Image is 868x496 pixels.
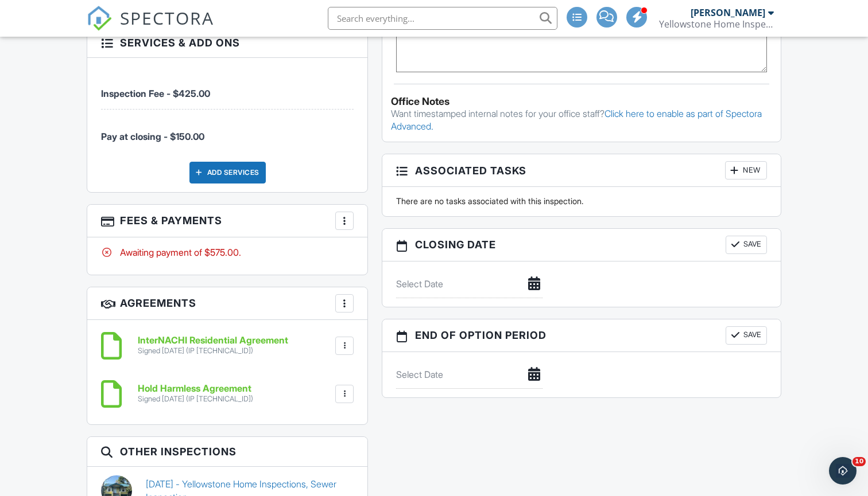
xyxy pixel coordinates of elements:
h3: Other Inspections [87,437,367,467]
input: Search everything... [328,7,557,30]
span: Closing date [415,237,496,252]
h3: Agreements [87,287,367,320]
button: Save [726,236,767,254]
h6: Hold Harmless Agreement [138,384,253,394]
div: Signed [DATE] (IP [TECHNICAL_ID]) [138,346,288,356]
input: Select Date [396,361,542,389]
span: Inspection Fee - $425.00 [101,88,210,99]
div: Office Notes [391,96,772,107]
img: The Best Home Inspection Software - Spectora [87,6,112,31]
span: Pay at closing - $150.00 [101,131,204,142]
a: SPECTORA [87,15,214,40]
span: Associated Tasks [415,163,526,178]
span: SPECTORA [120,6,214,30]
a: InterNACHI Residential Agreement Signed [DATE] (IP [TECHNICAL_ID]) [138,335,288,356]
span: 10 [852,457,866,466]
span: End of Option Period [415,327,547,343]
p: Want timestamped internal notes for your office staff? [391,107,772,133]
div: Yellowstone Home Inspections [659,18,774,30]
li: Service: Pay at closing [101,110,354,152]
iframe: Intercom live chat [829,457,857,485]
li: Service: Inspection Fee [101,67,354,110]
div: There are no tasks associated with this inspection. [389,196,774,207]
div: [PERSON_NAME] [691,7,765,18]
button: Save [726,326,767,345]
div: Signed [DATE] (IP [TECHNICAL_ID]) [138,395,253,404]
a: Hold Harmless Agreement Signed [DATE] (IP [TECHNICAL_ID]) [138,384,253,404]
h6: InterNACHI Residential Agreement [138,335,288,346]
div: Awaiting payment of $575.00. [101,246,354,259]
div: New [725,161,767,179]
div: Add Services [189,162,266,183]
input: Select Date [396,270,542,298]
h3: Fees & Payments [87,205,367,237]
h3: Services & Add ons [87,28,367,58]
